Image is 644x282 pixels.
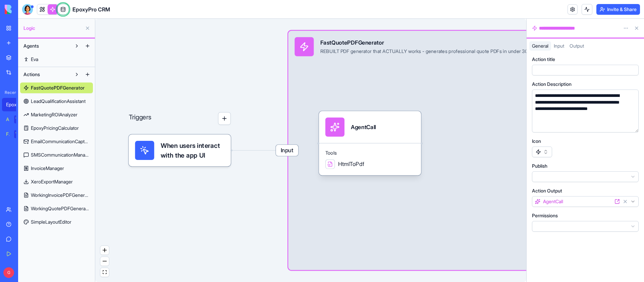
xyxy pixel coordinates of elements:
[570,43,584,49] span: Output
[20,203,93,214] a: WorkingQuotePDFGenerator
[14,115,25,123] div: TRY
[31,219,71,225] span: SimpleLayoutEditor
[129,87,231,166] div: Triggers
[6,116,9,123] div: AI Logo Generator
[31,165,64,172] span: InvoiceManager
[23,71,40,78] span: Actions
[23,43,39,49] span: Agents
[20,69,71,80] button: Actions
[31,56,38,63] span: Eva
[319,111,421,175] div: AgentCallToolsHtmlToPdf
[532,163,547,169] label: Publish
[20,96,93,107] a: LeadQualificationAssistant
[20,190,93,201] a: WorkingInvoicePDFGenerator
[20,82,93,93] a: FastQuotePDFGenerator
[532,81,572,88] label: Action Description
[320,39,560,47] div: FastQuotePDFGenerator
[161,141,224,160] span: When users interact with the app UI
[100,246,109,255] button: zoom in
[2,113,29,126] a: AI Logo GeneratorTRY
[554,43,564,49] span: Input
[31,84,85,91] span: FastQuotePDFGenerator
[596,4,640,15] button: Invite & Share
[288,31,610,270] div: InputFastQuotePDFGeneratorREBUILT PDF generator that ACTUALLY works - generates professional quot...
[20,176,93,187] a: XeroExportManager
[532,138,541,145] label: Icon
[20,150,93,160] a: SMSCommunicationManager
[6,131,9,137] div: Feedback Form
[276,145,298,156] span: Input
[129,112,152,125] p: Triggers
[20,41,71,51] button: Agents
[320,48,560,55] div: REBUILT PDF generator that ACTUALLY works - generates professional quote PDFs in under 30 seconds...
[325,150,415,156] span: Tools
[31,138,90,145] span: EmailCommunicationCapture
[20,163,93,174] a: InvoiceManager
[129,134,231,166] div: When users interact with the app UI
[31,178,73,185] span: XeroExportManager
[31,205,90,212] span: WorkingQuotePDFGenerator
[23,25,82,32] span: Logic
[532,56,555,63] label: Action title
[3,267,14,278] span: G
[20,109,93,120] a: MarketingROIAnalyzer
[31,152,90,158] span: SMSCommunicationManager
[2,98,29,111] a: EpoxyPro CRM
[31,192,90,199] span: WorkingInvoicePDFGenerator
[100,257,109,266] button: zoom out
[20,136,93,147] a: EmailCommunicationCapture
[5,5,46,14] img: logo
[100,268,109,277] button: fit view
[338,160,364,168] span: HtmlToPdf
[20,54,93,65] a: Eva
[351,123,376,131] div: AgentCall
[2,127,29,141] a: Feedback FormTRY
[532,43,548,49] span: General
[20,217,93,227] a: SimpleLayoutEditor
[20,123,93,133] a: EpoxyPricingCalculator
[6,101,25,108] div: EpoxyPro CRM
[72,5,110,13] span: EpoxyPro CRM
[14,130,25,138] div: TRY
[31,111,77,118] span: MarketingROIAnalyzer
[31,98,86,105] span: LeadQualificationAssistant
[2,90,16,95] span: Recent
[31,125,79,131] span: EpoxyPricingCalculator
[532,187,562,194] label: Action Output
[532,212,558,219] label: Permissions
